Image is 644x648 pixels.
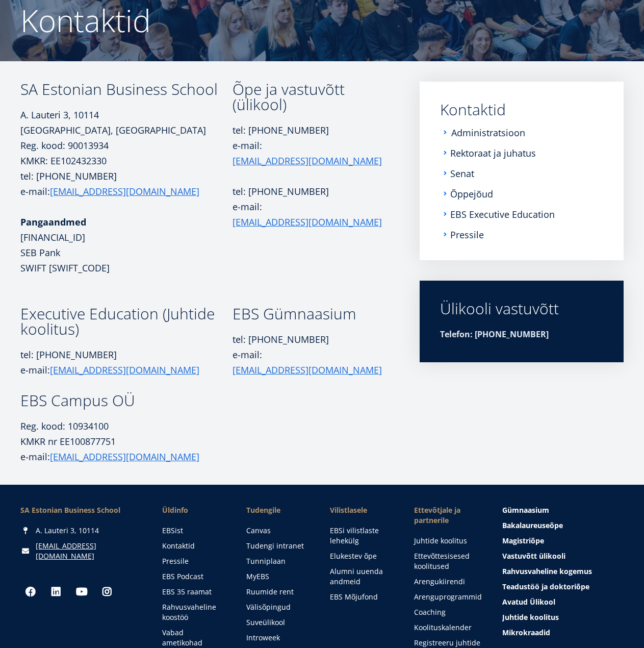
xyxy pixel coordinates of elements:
a: EBS Podcast [162,571,226,582]
a: Instagram [97,582,117,602]
a: [EMAIL_ADDRESS][DOMAIN_NAME] [50,449,199,464]
a: Tudengile [246,505,310,515]
strong: Pangaandmed [20,216,86,228]
span: Üldinfo [162,505,226,515]
h3: EBS Campus OÜ [20,393,233,408]
p: e-mail: [233,199,390,230]
a: Facebook [20,582,41,602]
span: Ettevõtjale ja partnerile [414,505,482,526]
p: tel: [PHONE_NUMBER] [233,184,390,199]
h3: SA Estonian Business School [20,82,233,97]
a: Avatud Ülikool [502,597,624,607]
a: EBSi vilistlaste lehekülg [330,526,394,546]
a: Rahvusvaheline kogemus [502,566,624,577]
a: [EMAIL_ADDRESS][DOMAIN_NAME] [233,362,382,378]
span: Teadustöö ja doktoriõpe [502,582,589,591]
p: tel: [PHONE_NUMBER] e-mail: [233,122,390,168]
span: Juhtide koolitus [502,612,559,622]
a: Ruumide rent [246,587,310,597]
a: [EMAIL_ADDRESS][DOMAIN_NAME] [36,541,142,561]
a: Koolituskalender [414,622,482,633]
a: Linkedin [46,582,66,602]
a: Coaching [414,607,482,617]
p: Reg. kood: 10934100 [20,418,233,434]
span: Gümnaasium [502,505,549,515]
h3: EBS Gümnaasium [233,306,390,321]
a: Juhtide koolitus [414,536,482,546]
a: [EMAIL_ADDRESS][DOMAIN_NAME] [233,214,382,230]
div: Ülikooli vastuvõtt [440,301,603,316]
a: Suveülikool [246,617,310,628]
a: Vastuvõtt ülikooli [502,551,624,561]
p: KMKR: EE102432330 [20,153,233,168]
a: Canvas [246,526,310,536]
a: MyEBS [246,571,310,582]
a: Kontaktid [162,541,226,551]
a: Alumni uuenda andmeid [330,566,394,587]
p: tel: [PHONE_NUMBER] e-mail: [20,168,233,199]
a: [EMAIL_ADDRESS][DOMAIN_NAME] [233,153,382,168]
a: Magistriõpe [502,536,624,546]
a: Rektoraat ja juhatus [450,148,536,158]
a: EBS Executive Education [450,209,555,219]
a: Rahvusvaheline koostöö [162,602,226,622]
p: tel: [PHONE_NUMBER] e-mail: [20,347,233,378]
a: Välisõpingud [246,602,310,612]
a: Arengukiirendi [414,577,482,587]
span: Bakalaureuseõpe [502,520,563,530]
h3: Executive Education (Juhtide koolitus) [20,306,233,337]
h3: Õpe ja vastuvõtt (ülikool) [233,82,390,112]
a: Vabad ametikohad [162,628,226,648]
strong: Telefon: [PHONE_NUMBER] [440,329,549,340]
a: Tunniplaan [246,556,310,566]
a: EBS 35 raamat [162,587,226,597]
a: Introweek [246,633,310,643]
a: Senat [450,168,474,179]
a: Youtube [71,582,92,602]
a: EBSist [162,526,226,536]
span: Avatud Ülikool [502,597,555,607]
p: A. Lauteri 3, 10114 [GEOGRAPHIC_DATA], [GEOGRAPHIC_DATA] Reg. kood: 90013934 [20,107,233,153]
a: [EMAIL_ADDRESS][DOMAIN_NAME] [50,362,199,378]
a: Mikrokraadid [502,628,624,638]
a: Administratsioon [451,128,525,138]
a: Gümnaasium [502,505,624,515]
a: Bakalaureuseõpe [502,520,624,531]
a: Teadustöö ja doktoriõpe [502,582,624,592]
a: Kontaktid [440,102,603,117]
span: Magistriõpe [502,536,544,545]
a: Arenguprogrammid [414,592,482,602]
div: SA Estonian Business School [20,505,142,515]
a: Elukestev õpe [330,551,394,561]
a: EBS Mõjufond [330,592,394,602]
a: Ettevõttesisesed koolitused [414,551,482,571]
span: Vilistlasele [330,505,394,515]
a: Pressile [162,556,226,566]
a: Juhtide koolitus [502,612,624,622]
p: tel: [PHONE_NUMBER] e-mail: [233,332,390,378]
p: KMKR nr EE100877751 [20,434,233,449]
a: Pressile [450,230,484,240]
a: Õppejõud [450,189,493,199]
span: Mikrokraadid [502,628,550,637]
span: Vastuvõtt ülikooli [502,551,565,561]
a: [EMAIL_ADDRESS][DOMAIN_NAME] [50,184,199,199]
span: Rahvusvaheline kogemus [502,566,592,576]
div: A. Lauteri 3, 10114 [20,526,142,536]
p: [FINANCIAL_ID] SEB Pank SWIFT [SWIFT_CODE] [20,214,233,276]
p: e-mail: [20,449,233,464]
a: Tudengi intranet [246,541,310,551]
